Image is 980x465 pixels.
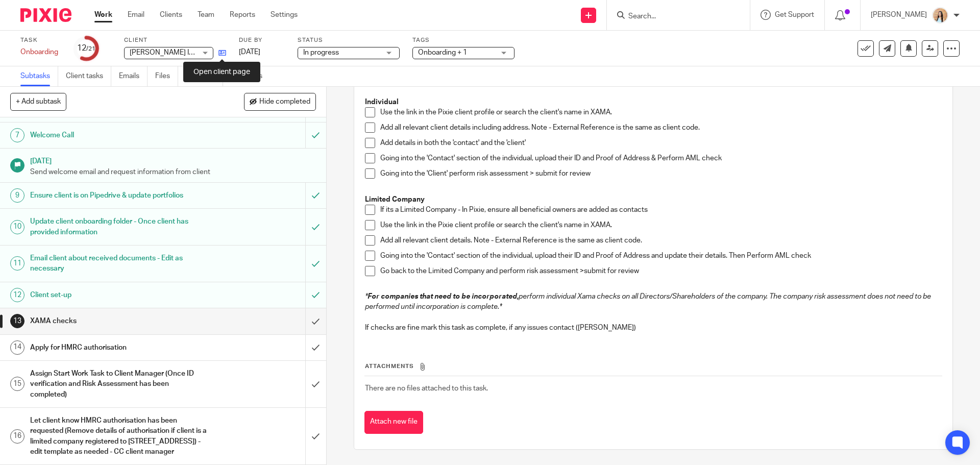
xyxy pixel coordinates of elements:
div: 14 [10,340,24,355]
strong: Individual [365,99,399,106]
a: Email [128,10,144,20]
button: + Add subtask [10,93,66,110]
span: In progress [303,49,339,56]
input: Search [627,12,719,21]
p: If checks are fine mark this task as complete, if any issues contact ([PERSON_NAME]) [365,323,941,333]
label: Task [20,36,61,44]
a: Subtasks [20,66,58,86]
label: Client [124,36,226,44]
p: Send welcome email and request information from client [30,167,316,177]
em: perform individual Xama checks on all Directors/Shareholders of the company. The company risk ass... [365,293,933,310]
p: Going into the 'Client' perform risk assessment > submit for review [380,168,941,179]
h1: Let client know HMRC authorisation has been requested (Remove details of authorisation if client ... [30,413,207,459]
span: [PERSON_NAME] INTERIORS LIMITED [130,49,251,56]
h1: Update client onboarding folder - Once client has provided information [30,214,207,240]
span: Hide completed [259,98,310,106]
small: /21 [86,46,95,52]
a: Team [198,10,214,20]
img: Pixie [20,8,71,22]
div: 9 [10,188,24,203]
label: Status [298,36,400,44]
h1: Email client about received documents - Edit as necessary [30,251,207,277]
a: Reports [230,10,255,20]
div: 7 [10,128,24,142]
p: Going into the 'Contact' section of the individual, upload their ID and Proof of Address and upda... [380,251,941,261]
span: Attachments [365,363,414,369]
label: Tags [412,36,514,44]
p: Going into the 'Contact' section of the individual, upload their ID and Proof of Address & Perfor... [380,153,941,163]
div: 16 [10,429,24,444]
p: Add all relevant client details including address. Note - External Reference is the same as clien... [380,123,941,133]
span: Onboarding + 1 [418,49,467,56]
div: 13 [10,314,24,328]
p: Use the link in the Pixie client profile or search the client's name in XAMA. [380,220,941,230]
a: Audit logs [231,66,270,86]
div: 10 [10,220,24,234]
h1: [DATE] [30,154,316,166]
span: Get Support [775,11,814,18]
strong: Limited Company [365,196,425,203]
h1: Apply for HMRC authorisation [30,340,207,355]
img: Linkedin%20Posts%20-%20Client%20success%20stories%20(1).png [932,7,948,23]
div: 15 [10,377,24,391]
p: Go back to the Limited Company and perform risk assessment >submit for review [380,266,941,276]
a: Clients [160,10,182,20]
p: Use the link in the Pixie client profile or search the client's name in XAMA. [380,107,941,117]
div: Onboarding [20,47,61,57]
a: Files [155,66,178,86]
div: 12 [10,288,24,302]
em: For companies that need to be incorporated, [367,293,519,300]
h1: Welcome Call [30,128,207,143]
p: Add details in both the 'contact' and the 'client' [380,138,941,148]
h1: Client set-up [30,287,207,303]
a: Work [94,10,112,20]
button: Hide completed [244,93,316,110]
h1: Ensure client is on Pipedrive & update portfolios [30,188,207,203]
div: 12 [77,42,95,54]
p: If its a Limited Company - In Pixie, ensure all beneficial owners are added as contacts [380,205,941,215]
h1: Assign Start Work Task to Client Manager (Once ID verification and Risk Assessment has been compl... [30,366,207,402]
button: Attach new file [364,411,423,434]
a: Emails [119,66,148,86]
a: Client tasks [66,66,111,86]
a: Settings [271,10,298,20]
p: [PERSON_NAME] [871,10,927,20]
a: Notes (2) [186,66,223,86]
span: There are no files attached to this task. [365,385,488,392]
h1: XAMA checks [30,313,207,329]
label: Due by [239,36,285,44]
p: Add all relevant client details. Note - External Reference is the same as client code. [380,235,941,246]
div: 11 [10,256,24,271]
span: [DATE] [239,48,260,56]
